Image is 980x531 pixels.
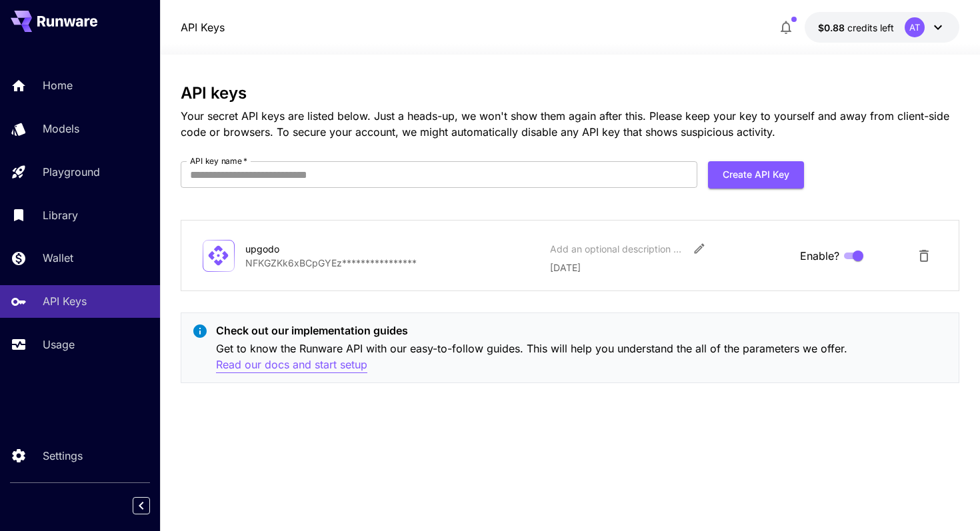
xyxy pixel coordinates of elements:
div: AT [905,17,925,37]
span: credits left [847,22,894,33]
button: Collapse sidebar [133,497,150,514]
div: $0.8807 [818,21,894,35]
a: API Keys [181,19,225,35]
p: Wallet [43,250,73,266]
button: $0.8807AT [805,12,959,43]
p: Playground [43,164,100,180]
h3: API keys [181,84,960,103]
label: API key name [190,155,247,167]
button: Delete API Key [911,243,937,269]
p: Check out our implementation guides [216,322,949,338]
p: Get to know the Runware API with our easy-to-follow guides. This will help you understand the all... [216,340,949,373]
nav: breadcrumb [181,19,225,35]
p: [DATE] [550,261,790,274]
p: API Keys [43,293,87,309]
p: Your secret API keys are listed below. Just a heads-up, we won't show them again after this. Plea... [181,108,960,140]
div: upgodo [245,242,379,256]
div: Collapse sidebar [143,494,160,518]
p: Usage [43,336,75,352]
span: Enable? [800,248,839,264]
span: $0.88 [818,22,847,33]
p: Library [43,207,78,223]
div: Add an optional description or comment [550,242,683,256]
p: Settings [43,448,83,464]
button: Read our docs and start setup [216,356,367,373]
button: Create API Key [708,161,804,189]
p: Home [43,77,73,93]
button: Edit [687,237,711,261]
p: Models [43,121,79,137]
